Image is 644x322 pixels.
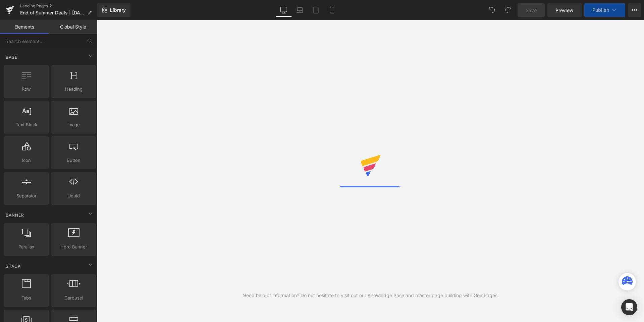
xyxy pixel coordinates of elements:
button: More [628,3,641,17]
span: Preview [555,7,574,14]
a: Tablet [308,3,324,17]
a: New Library [97,3,130,17]
button: Undo [485,3,499,17]
span: Publish [592,7,609,13]
button: Redo [501,3,515,17]
span: Parallax [6,243,47,250]
span: Icon [6,157,47,164]
span: Separator [6,192,47,199]
a: Desktop [276,3,292,17]
span: Heading [53,86,94,93]
a: Global Style [49,20,97,34]
div: Need help or information? Do not hesitate to visit out our Knowledge Base and master page buildin... [243,292,499,299]
span: Button [53,157,94,164]
a: Laptop [292,3,308,17]
a: Landing Pages [20,3,97,9]
span: End of Summer Deals | [DATE]-[DATE] [20,10,85,15]
span: Carousel [53,294,94,302]
span: Save [526,7,537,14]
button: Publish [584,3,625,17]
span: Text Block [6,121,47,128]
span: Tabs [6,294,47,302]
span: Banner [5,212,25,218]
span: Liquid [53,192,94,199]
span: Hero Banner [53,243,94,250]
span: Image [53,121,94,128]
div: Open Intercom Messenger [621,299,637,315]
a: Preview [547,3,582,17]
a: Mobile [324,3,340,17]
span: Stack [5,263,21,269]
span: Library [110,7,126,13]
span: Base [5,54,18,60]
span: Row [6,86,47,93]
